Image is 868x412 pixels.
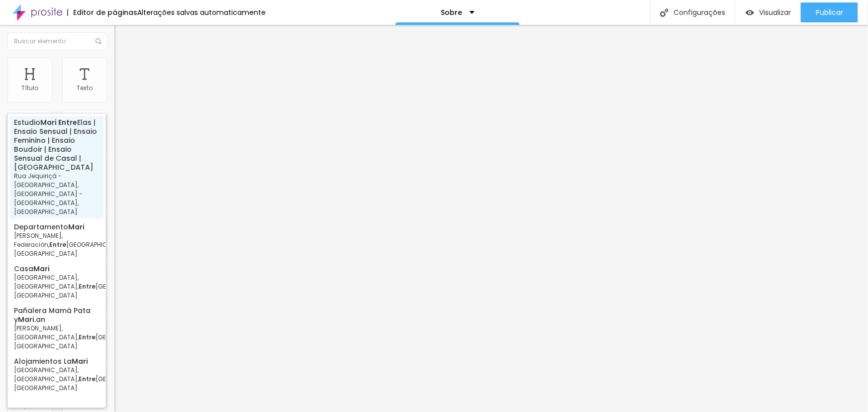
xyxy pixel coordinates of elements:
span: Visualizar [759,8,791,16]
div: Editor de páginas [67,9,137,16]
span: Entre [79,375,96,383]
img: view-1.svg [746,8,754,17]
button: Publicar [801,2,858,22]
div: Perguntas frequentes [10,395,49,409]
img: Icone [660,8,669,17]
p: Sobre [441,9,462,16]
span: [GEOGRAPHIC_DATA], [GEOGRAPHIC_DATA], [GEOGRAPHIC_DATA], [GEOGRAPHIC_DATA] [14,366,99,393]
span: Publicar [816,8,843,16]
iframe: Editor [114,25,868,412]
div: Alterações salvas automaticamente [137,9,266,16]
div: Texto [77,85,93,92]
img: Icone [96,38,101,44]
div: Título [21,85,38,92]
input: Buscar elemento [7,32,107,50]
button: Visualizar [736,2,801,22]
